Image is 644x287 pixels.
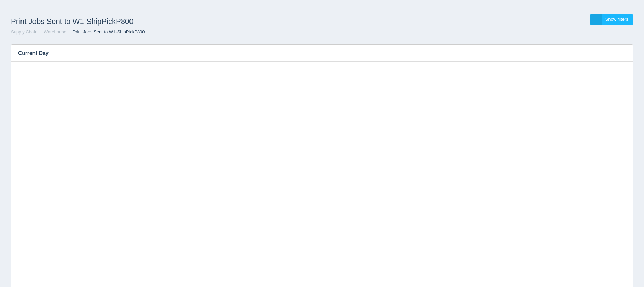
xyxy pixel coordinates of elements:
h1: Print Jobs Sent to W1-ShipPickP800 [11,14,322,29]
a: Show filters [590,14,633,25]
a: Supply Chain [11,29,37,35]
h3: Current Day [11,45,612,62]
span: Show filters [605,17,628,22]
li: Print Jobs Sent to W1-ShipPickP800 [68,29,145,36]
a: Warehouse [44,29,66,35]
